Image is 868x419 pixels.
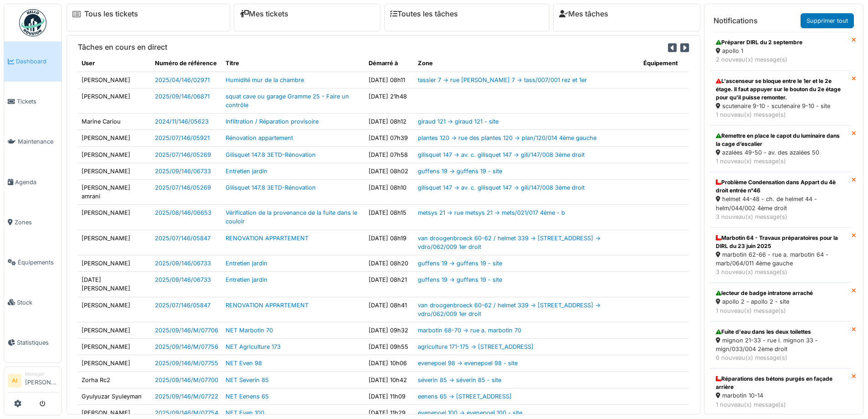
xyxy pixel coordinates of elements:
[418,327,521,334] a: marbotin 68-70 -> rue a. marbotin 70
[226,118,318,125] a: Infiltration / Réparation provisoire
[78,355,151,372] td: [PERSON_NAME]
[8,371,58,393] a: AI Manager[PERSON_NAME]
[155,360,218,367] a: 2025/09/146/M/07755
[82,60,95,67] span: translation missing: fr.shared.user
[226,360,262,367] a: NET Even 98
[716,268,846,276] div: 3 nouveau(x) message(s)
[716,391,846,400] div: marbotin 10-14
[418,260,502,267] a: guffens 19 -> guffens 19 - site
[414,55,640,72] th: Zone
[716,157,846,166] div: 1 nouveau(x) message(s)
[155,393,218,400] a: 2025/09/146/M/07722
[78,146,151,163] td: [PERSON_NAME]
[716,250,846,268] div: marbotin 62-66 - rue a. marbotin 64 - marb/064/011 4ème gauche
[418,393,512,400] a: eenens 65 -> [STREET_ADDRESS]
[226,209,357,225] a: Vérification de la provenance de la fuite dans le couloir
[84,10,138,18] a: Tous les tickets
[716,77,846,102] div: L'ascenseur se bloque entre le 1er et le 2e étage. Il faut appuyer sur le bouton du 2e étage pour...
[4,122,62,162] a: Maintenance
[716,297,846,306] div: apollo 2 - apollo 2 - site
[390,10,458,18] a: Toutes les tâches
[365,114,414,130] td: [DATE] 08h12
[418,77,587,83] a: tassier 7 -> rue [PERSON_NAME] 7 -> tass/007/001 rez et 1er
[365,272,414,297] td: [DATE] 08h21
[226,409,264,416] a: NET Even 100
[716,195,846,212] div: helmet 44-48 - ch. de helmet 44 - helm/044/002 4ème droit
[155,93,210,100] a: 2025/09/146/06871
[151,55,222,72] th: Numéro de référence
[25,371,58,378] div: Manager
[640,55,689,72] th: Équipement
[78,339,151,355] td: [PERSON_NAME]
[78,43,167,52] h6: Tâches en cours en direct
[4,41,62,82] a: Dashboard
[226,260,267,267] a: Entretien jardin
[78,163,151,179] td: [PERSON_NAME]
[78,272,151,297] td: [DATE][PERSON_NAME]
[418,151,585,158] a: gilisquet 147 -> av. c. gilisquet 147 -> gili/147/008 3ème droit
[365,55,414,72] th: Démarré à
[710,172,852,228] a: Problème Condensation dans Appart du 4è droit entrée n°46 helmet 44-48 - ch. de helmet 44 - helm/...
[78,255,151,272] td: [PERSON_NAME]
[365,72,414,88] td: [DATE] 08h11
[710,125,852,172] a: Remettre en place le capot du luminaire dans la cage d’escalier azalées 49-50 - av. des azalées 5...
[78,114,151,130] td: Marine Cariou
[365,146,414,163] td: [DATE] 07h58
[226,93,349,109] a: squat cave ou garage Gramme 25 - Faire un contrôle
[418,235,601,250] a: van droogenbroeck 60-62 / helmet 339 -> [STREET_ADDRESS] -> vdro/062/009 1er droit
[418,360,518,367] a: evenepoel 98 -> evenepoel 98 - site
[78,322,151,338] td: [PERSON_NAME]
[155,151,211,158] a: 2025/07/146/05269
[716,375,846,391] div: Réparations des bétons purgés en façade arrière
[716,328,846,336] div: Fuite d'eau dans les deux toilettes
[17,97,58,106] span: Tickets
[716,212,846,221] div: 3 nouveau(x) message(s)
[155,77,210,83] a: 2025/04/146/02971
[78,372,151,388] td: Zorha Rc2
[78,130,151,146] td: [PERSON_NAME]
[716,110,846,119] div: 1 nouveau(x) message(s)
[418,168,502,175] a: guffens 19 -> guffens 19 - site
[226,393,269,400] a: NET Eenens 65
[226,151,316,158] a: Gilisquet 147.8 3ETD-Rénovation
[78,205,151,230] td: [PERSON_NAME]
[226,168,267,175] a: Entretien jardin
[716,234,846,250] div: Marbotin 64 - Travaux préparatoires pour la DIRL du 23 juin 2025
[710,228,852,283] a: Marbotin 64 - Travaux préparatoires pour la DIRL du 23 juin 2025 marbotin 62-66 - rue a. marbotin...
[365,372,414,388] td: [DATE] 10h42
[4,82,62,122] a: Tickets
[226,276,267,283] a: Entretien jardin
[4,162,62,202] a: Agenda
[155,343,218,350] a: 2025/09/146/M/07756
[15,218,58,227] span: Zones
[418,276,502,283] a: guffens 19 -> guffens 19 - site
[365,205,414,230] td: [DATE] 08h15
[78,230,151,255] td: [PERSON_NAME]
[716,289,846,297] div: lecteur de badge intratone arraché
[4,282,62,322] a: Stock
[240,10,288,18] a: Mes tickets
[714,16,758,25] h6: Notifications
[716,148,846,157] div: azalées 49-50 - av. des azalées 50
[716,38,846,47] div: Préparer DIRL du 2 septembre
[716,55,846,64] div: 2 nouveau(x) message(s)
[78,88,151,113] td: [PERSON_NAME]
[18,137,58,146] span: Maintenance
[710,32,852,70] a: Préparer DIRL du 2 septembre apollo 1 2 nouveau(x) message(s)
[155,209,211,216] a: 2025/08/146/06653
[716,132,846,148] div: Remettre en place le capot du luminaire dans la cage d’escalier
[418,302,601,317] a: van droogenbroeck 60-62 / helmet 339 -> [STREET_ADDRESS] -> vdro/062/009 1er droit
[710,283,852,321] a: lecteur de badge intratone arraché apollo 2 - apollo 2 - site 1 nouveau(x) message(s)
[710,368,852,415] a: Réparations des bétons purgés en façade arrière marbotin 10-14 1 nouveau(x) message(s)
[226,302,308,309] a: RENOVATION APPARTEMENT
[226,77,304,83] a: Humidité mur de la chambre
[155,134,210,141] a: 2025/07/146/05921
[226,327,273,334] a: NET Marbotin 70
[78,297,151,322] td: [PERSON_NAME]
[418,377,501,383] a: séverin 85 -> séverin 85 - site
[222,55,365,72] th: Titre
[17,338,58,347] span: Statistiques
[365,179,414,204] td: [DATE] 08h10
[4,242,62,282] a: Équipements
[716,47,846,55] div: apollo 1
